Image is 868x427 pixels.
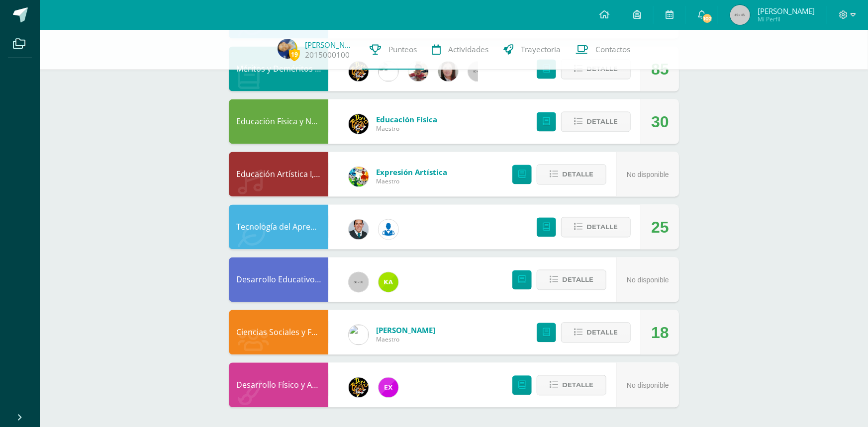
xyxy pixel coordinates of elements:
[651,47,669,92] div: 85
[562,166,593,184] span: Detalle
[229,99,328,144] div: Educación Física y Natación
[376,115,437,125] span: Educación Física
[537,375,606,396] button: Detalle
[376,177,447,186] span: Maestro
[586,113,618,131] span: Detalle
[305,50,350,60] a: 2015000100
[627,171,669,179] span: No disponible
[362,30,424,70] a: Punteos
[468,62,488,82] img: 60x60
[561,112,631,132] button: Detalle
[376,326,435,336] span: [PERSON_NAME]
[229,152,328,197] div: Educación Artística I, Música y Danza
[758,6,815,16] span: [PERSON_NAME]
[568,30,638,70] a: Contactos
[595,44,630,55] span: Contactos
[278,39,297,59] img: 54bd061dcccaf19a24e77d2dfcf1fddb.png
[651,311,669,355] div: 18
[561,323,631,343] button: Detalle
[379,62,398,82] img: 6dfd641176813817be49ede9ad67d1c4.png
[349,167,369,187] img: 159e24a6ecedfdf8f489544946a573f0.png
[376,125,437,133] span: Maestro
[651,100,669,145] div: 30
[229,257,328,302] div: Desarrollo Educativo y Proyecto de Vida
[379,272,398,292] img: 80c6179f4b1d2e3660951566ef3c631f.png
[379,220,398,240] img: 6ed6846fa57649245178fca9fc9a58dd.png
[758,15,815,23] span: Mi Perfil
[388,44,417,55] span: Punteos
[702,13,713,24] span: 102
[496,30,568,70] a: Trayectoria
[229,363,328,408] div: Desarrollo Físico y Artístico (Extracurricular)
[349,272,369,292] img: 60x60
[562,376,593,395] span: Detalle
[408,62,428,82] img: cb93aa548b99414539690fcffb7d5efd.png
[349,62,369,82] img: eda3c0d1caa5ac1a520cf0290d7c6ae4.png
[349,220,369,240] img: 2306758994b507d40baaa54be1d4aa7e.png
[651,205,669,250] div: 25
[448,44,488,55] span: Actividades
[521,44,561,55] span: Trayectoria
[438,62,458,82] img: 8af0450cf43d44e38c4a1497329761f3.png
[537,165,606,185] button: Detalle
[424,30,496,70] a: Actividades
[305,40,355,50] a: [PERSON_NAME]
[562,271,593,289] span: Detalle
[349,378,369,398] img: 21dcd0747afb1b787494880446b9b401.png
[229,310,328,355] div: Ciencias Sociales y Formación Ciudadana e Interculturalidad
[229,205,328,250] div: Tecnología del Aprendizaje y la Comunicación (Informática)
[349,325,369,345] img: 6dfd641176813817be49ede9ad67d1c4.png
[586,324,618,342] span: Detalle
[627,382,669,390] span: No disponible
[561,217,631,238] button: Detalle
[537,270,606,290] button: Detalle
[586,218,618,237] span: Detalle
[289,48,300,61] span: 19
[376,168,447,177] span: Expresión Artística
[349,114,369,134] img: eda3c0d1caa5ac1a520cf0290d7c6ae4.png
[379,378,398,398] img: ce84f7dabd80ed5f5aa83b4480291ac6.png
[627,276,669,284] span: No disponible
[376,336,435,344] span: Maestro
[730,5,750,25] img: 45x45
